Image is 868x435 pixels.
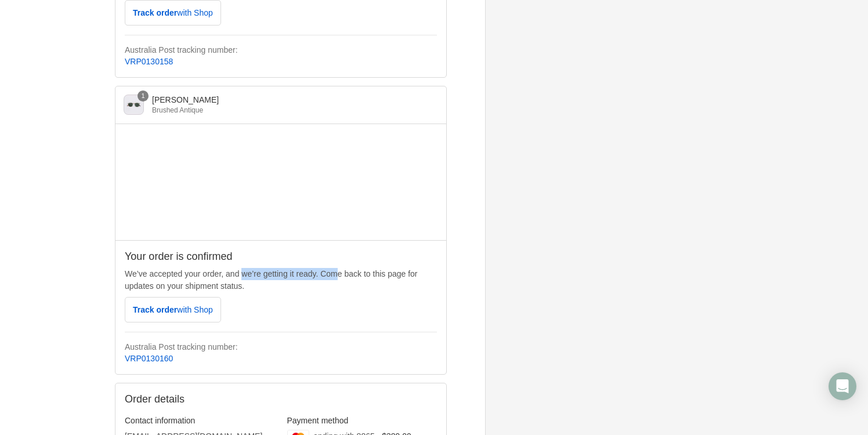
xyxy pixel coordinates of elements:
div: Open Intercom Messenger [829,372,856,400]
span: with Shop [177,305,212,314]
div: Google map displaying pin point of shipping address: Woollahra, New South Wales [115,124,446,240]
span: with Shop [177,8,212,17]
strong: Australia Post tracking number: [125,342,238,351]
span: Track order [133,305,213,314]
a: VRP0130160 [125,354,173,363]
h3: Payment method [287,415,437,426]
div: Brushed Antique [152,105,409,115]
span: [PERSON_NAME] [152,95,219,104]
img: Theodore Sunglasses - Brushed Antique [124,95,144,115]
h2: Order details [125,393,437,406]
h2: Your order is confirmed [125,250,437,263]
h3: Contact information [125,415,275,426]
iframe: Google map displaying pin point of shipping address: Woollahra, New South Wales [115,124,447,240]
span: 1 [138,90,149,101]
a: VRP0130158 [125,57,173,66]
p: We’ve accepted your order, and we’re getting it ready. Come back to this page for updates on your... [125,268,437,292]
span: Track order [133,8,213,17]
strong: Australia Post tracking number: [125,45,238,55]
button: Track orderwith Shop [125,297,221,322]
